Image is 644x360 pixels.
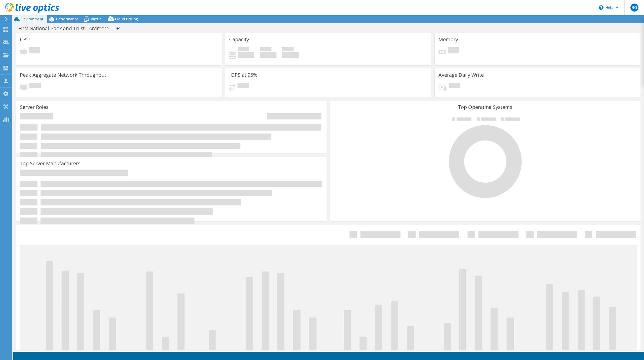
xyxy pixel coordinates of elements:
svg: \n [599,5,603,10]
span: Free [260,47,271,52]
span: Total [282,47,294,52]
span: Pending [449,83,460,90]
span: BG [630,4,638,12]
h3: Capacity [229,37,249,42]
h4: 0 GiB [238,52,254,58]
h3: Peak Aggregate Network Throughput [20,72,106,78]
h3: IOPS at 95% [229,72,257,78]
span: Pending [29,83,41,90]
h1: First National Bank and Trust - Ardmore - DR [16,26,128,31]
span: Pending [237,83,249,90]
h3: Top Operating Systems [334,104,637,110]
span: Used [238,47,249,52]
h4: 0 GiB [260,52,276,58]
span: Cloud Pricing [115,17,138,21]
span: Virtual [91,17,102,21]
h3: Top Server Manufacturers [20,161,80,166]
span: Environment [21,17,44,21]
span: Performance [56,17,78,21]
span: Pending [448,47,459,54]
h3: Memory [438,37,458,42]
span: Pending [29,47,40,54]
h3: CPU [20,37,30,42]
h4: 0 GiB [282,52,299,58]
h3: Average Daily Write [438,72,484,78]
h3: Server Roles [20,104,49,110]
